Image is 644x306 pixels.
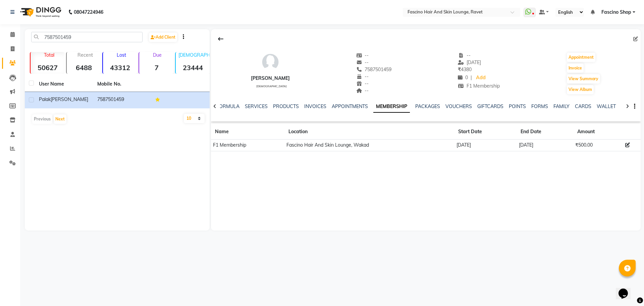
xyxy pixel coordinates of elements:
a: MEMBERSHIP [373,101,410,113]
td: F1 Membership [211,140,284,151]
th: Mobile No. [93,76,152,92]
b: 08047224946 [74,3,103,21]
button: View Summary [567,74,600,84]
a: INVOICES [304,103,326,109]
div: Back to Client [214,33,228,45]
strong: 43312 [103,63,137,72]
a: FORMULA [216,103,239,109]
a: WALLET [597,103,616,109]
span: [DEMOGRAPHIC_DATA] [256,85,287,88]
span: | [471,74,472,81]
span: -- [356,59,369,65]
div: [PERSON_NAME] [251,75,290,82]
a: FAMILY [553,103,570,109]
span: -- [356,52,369,58]
a: APPOINTMENTS [332,103,368,109]
iframe: chat widget [616,279,637,299]
td: [DATE] [517,140,573,151]
a: GIFTCARDS [477,103,503,109]
span: 0 [458,74,468,81]
p: Total [33,52,65,58]
span: -- [356,73,369,80]
span: [PERSON_NAME] [51,96,88,102]
span: Fascino Shop [601,9,631,16]
span: 7587501459 [356,66,392,72]
span: palak [39,96,51,102]
th: Location [284,124,454,140]
a: Add Client [149,33,177,42]
th: User Name [35,76,93,92]
th: Name [211,124,284,140]
span: -- [458,52,471,58]
a: VOUCHERS [445,103,472,109]
td: [DATE] [454,140,517,151]
strong: 6488 [67,63,101,72]
p: Recent [69,52,101,58]
a: SERVICES [245,103,268,109]
span: [DATE] [458,59,481,65]
a: PACKAGES [415,103,440,109]
p: Lost [106,52,137,58]
th: Start Date [454,124,517,140]
a: Add [475,73,486,83]
strong: 23444 [176,63,210,72]
td: ₹500.00 [573,140,623,151]
a: FORMS [531,103,548,109]
span: -- [356,88,369,94]
span: -- [356,81,369,87]
button: Appointment [567,53,595,62]
strong: 50627 [31,63,65,72]
a: CARDS [575,103,591,109]
td: 7587501459 [93,92,152,108]
p: [DEMOGRAPHIC_DATA] [178,52,210,58]
strong: 7 [139,63,173,72]
img: avatar [260,52,280,72]
td: Fascino Hair And Skin Lounge, Wakad [284,140,454,151]
button: Invoice [567,63,584,73]
th: End Date [517,124,573,140]
span: 4380 [458,66,472,72]
a: PRODUCTS [273,103,299,109]
a: POINTS [509,103,526,109]
img: logo [17,3,63,21]
button: View Album [567,85,594,94]
button: Next [54,114,66,124]
input: Search by Name/Mobile/Email/Code [31,32,143,42]
span: ₹ [458,66,461,72]
p: Due [141,52,173,58]
span: F1 Membership [458,83,500,89]
th: Amount [573,124,623,140]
